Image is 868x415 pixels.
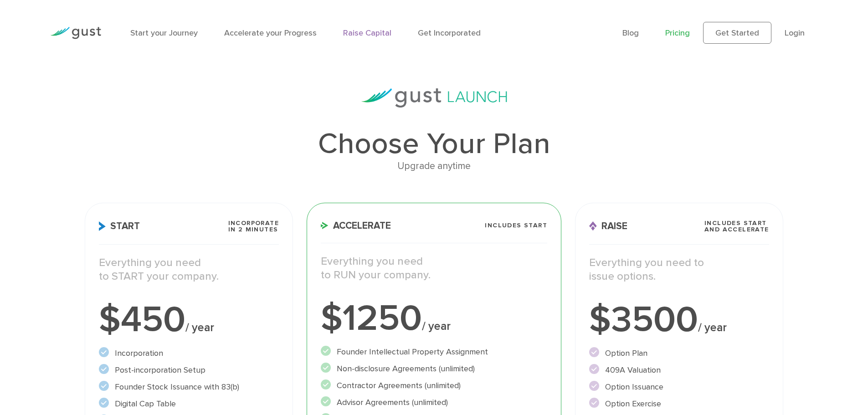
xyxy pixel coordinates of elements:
span: Includes START [485,222,547,229]
a: Blog [622,28,639,38]
li: Contractor Agreements (unlimited) [321,379,547,392]
span: / year [422,319,451,333]
li: Option Plan [589,347,769,359]
li: Non-disclosure Agreements (unlimited) [321,363,547,375]
li: Advisor Agreements (unlimited) [321,396,547,409]
a: Pricing [665,28,690,38]
li: Digital Cap Table [99,398,279,410]
img: Gust Logo [50,27,101,39]
img: Raise Icon [589,221,597,231]
a: Accelerate your Progress [224,28,317,38]
span: Incorporate in 2 Minutes [228,220,279,233]
p: Everything you need to RUN your company. [321,255,547,282]
img: gust-launch-logos.svg [361,88,507,108]
span: Includes START and ACCELERATE [704,220,769,233]
a: Start your Journey [130,28,198,38]
li: Option Exercise [589,398,769,410]
li: Founder Stock Issuance with 83(b) [99,381,279,393]
div: Upgrade anytime [85,159,783,174]
span: Accelerate [321,221,391,231]
li: Post-incorporation Setup [99,364,279,376]
li: Incorporation [99,347,279,359]
div: $3500 [589,302,769,338]
h1: Choose Your Plan [85,129,783,159]
li: 409A Valuation [589,364,769,376]
a: Login [785,28,805,38]
span: / year [698,321,727,334]
p: Everything you need to issue options. [589,256,769,283]
a: Get Incorporated [418,28,481,38]
div: $450 [99,302,279,338]
a: Get Started [703,22,771,44]
li: Founder Intellectual Property Assignment [321,346,547,358]
span: Start [99,221,140,231]
span: / year [185,321,214,334]
div: $1250 [321,300,547,337]
a: Raise Capital [343,28,391,38]
li: Option Issuance [589,381,769,393]
img: Start Icon X2 [99,221,106,231]
img: Accelerate Icon [321,222,329,229]
p: Everything you need to START your company. [99,256,279,283]
span: Raise [589,221,627,231]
